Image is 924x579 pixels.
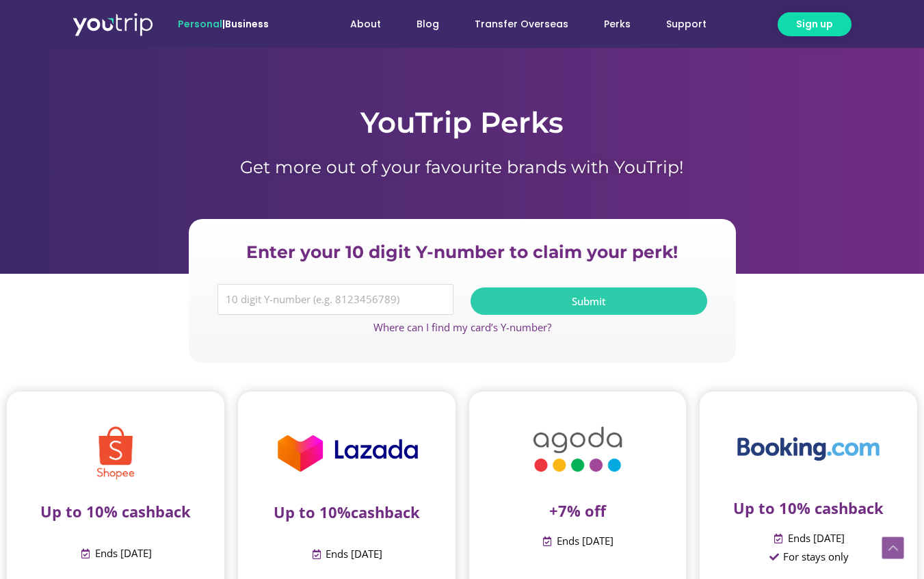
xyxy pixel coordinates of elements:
[586,12,648,37] a: Perks
[274,502,351,522] span: Up to 10%
[332,12,399,37] a: About
[648,12,724,37] a: Support
[306,12,724,37] nav: Menu
[784,529,845,548] span: Ends [DATE]
[217,284,707,326] form: Y Number
[572,296,606,307] span: Submit
[780,548,849,567] span: For stays only
[720,499,897,517] p: Up to 10% cashback
[796,17,833,31] span: Sign up
[553,532,613,551] span: Ends [DATE]
[92,544,152,563] span: Ends [DATE]
[322,545,382,564] span: Ends [DATE]
[178,17,222,31] span: Personal
[72,157,852,177] h1: Get more out of your favourite brands with YouTrip!
[225,17,269,31] a: Business
[178,17,269,31] span: |
[471,287,707,315] button: Submit
[351,502,420,522] span: cashback
[72,103,852,143] h1: YouTrip Perks
[373,320,551,334] a: Where can I find my card’s Y-number?
[490,502,666,519] p: +7% off
[399,12,457,37] a: Blog
[217,284,454,316] input: 10 digit Y-number (e.g. 8123456789)
[211,241,714,263] h2: Enter your 10 digit Y-number to claim your perk!
[40,501,191,522] span: Up to 10% cashback
[457,12,586,37] a: Transfer Overseas
[778,12,852,36] a: Sign up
